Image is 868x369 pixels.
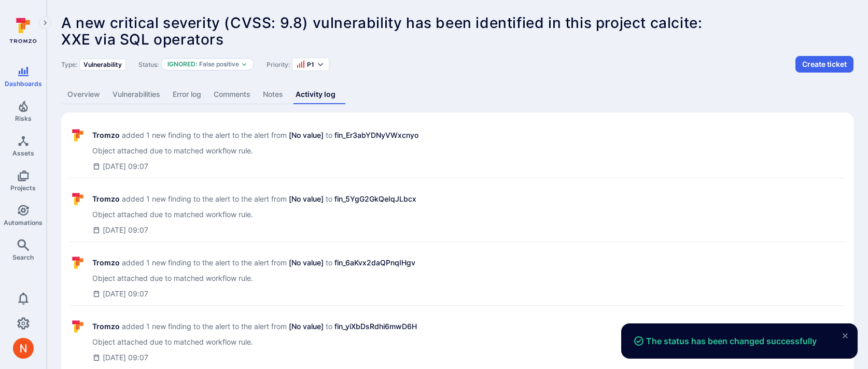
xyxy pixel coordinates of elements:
[634,336,817,346] span: The status has been changed successfully
[122,321,230,332] span: added 1 new finding to the alert
[326,130,332,140] span: to
[15,115,32,122] span: Risks
[41,19,49,27] i: Expand navigation menu
[5,80,42,88] span: Dashboards
[232,194,269,204] span: to the alert
[122,194,230,204] span: added 1 new finding to the alert
[334,321,417,332] span: fin_yiXbDsRdhi6mwD6H
[92,194,120,204] span: Tromzo
[167,60,197,68] p: Ignored :
[289,130,324,140] span: [No value]
[271,258,287,268] span: from
[289,321,324,332] span: [No value]
[232,321,269,332] span: to the alert
[271,321,287,332] span: from
[106,85,166,104] a: Vulnerabilities
[207,85,257,104] a: Comments
[61,14,702,32] span: A new critical severity (CVSS: 9.8) vulnerability has been identified in this project calcite:
[92,321,120,332] span: Tromzo
[92,146,418,156] span: Object attached due to matched workflow rule.
[92,130,120,140] span: Tromzo
[92,273,415,283] span: Object attached due to matched workflow rule.
[122,258,230,268] span: added 1 new finding to the alert
[232,258,269,268] span: to the alert
[326,258,332,268] span: to
[61,85,106,104] a: Overview
[79,59,126,70] div: Vulnerability
[316,60,325,68] button: Expand dropdown
[103,289,148,299] span: [DATE] 09:07
[289,85,342,104] a: Activity log
[13,338,34,359] img: ACg8ocIprwjrgDQnDsNSk9Ghn5p5-B8DpAKWoJ5Gi9syOE4K59tr4Q=s96-c
[289,194,324,204] span: [No value]
[307,61,314,68] span: P1
[4,219,43,226] span: Automations
[271,130,287,140] span: from
[61,85,853,104] div: Alert tabs
[103,352,148,363] span: [DATE] 09:07
[138,61,159,68] span: Status:
[92,337,417,347] span: Object attached due to matched workflow rule.
[13,338,34,359] div: Neeren Patki
[271,194,287,204] span: from
[289,258,324,268] span: [No value]
[61,31,224,48] span: XXE via SQL operators
[241,61,247,67] button: Expand dropdown
[267,61,290,68] span: Priority:
[92,258,120,268] span: Tromzo
[837,328,853,344] button: close
[326,321,332,332] span: to
[61,61,77,68] span: Type:
[232,130,269,140] span: to the alert
[92,209,416,220] span: Object attached due to matched workflow rule.
[199,60,239,68] p: False positive
[334,130,418,140] span: fin_Er3abYDNyVWxcnyo
[167,60,239,68] button: Ignored:False positive
[166,85,207,104] a: Error log
[12,253,34,261] span: Search
[103,225,148,235] span: [DATE] 09:07
[334,258,415,268] span: fin_6aKvx2daQPnqIHgv
[39,17,51,29] button: Expand navigation menu
[795,56,853,73] button: Create ticket
[10,184,36,192] span: Projects
[103,161,148,172] span: [DATE] 09:07
[326,194,332,204] span: to
[12,149,34,157] span: Assets
[257,85,289,104] a: Notes
[122,130,230,140] span: added 1 new finding to the alert
[334,194,416,204] span: fin_5YgG2GkQeIqJLbcx
[297,60,314,68] button: P1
